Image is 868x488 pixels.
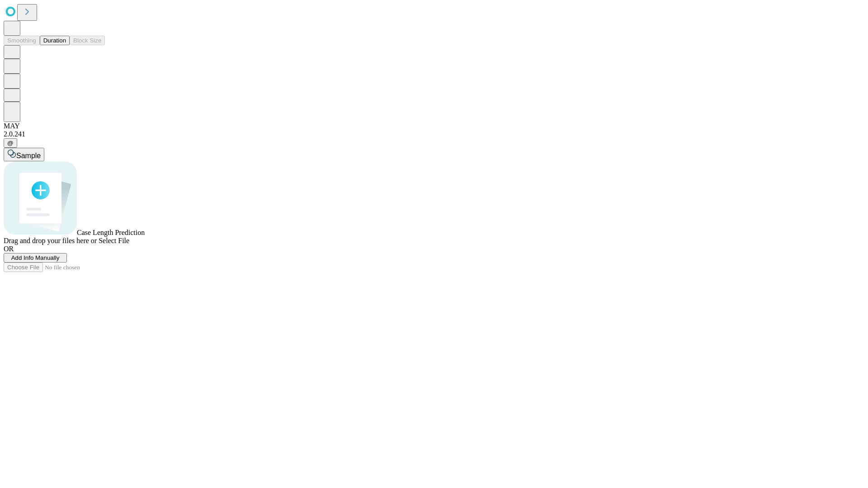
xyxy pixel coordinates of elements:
[4,253,67,263] button: Add Info Manually
[16,152,41,160] span: Sample
[11,254,60,261] span: Add Info Manually
[4,245,14,253] span: OR
[4,237,97,244] span: Drag and drop your files here or
[4,122,864,130] div: MAY
[40,36,70,45] button: Duration
[4,148,44,161] button: Sample
[7,140,14,146] span: @
[4,36,40,45] button: Smoothing
[4,138,17,148] button: @
[77,229,145,236] span: Case Length Prediction
[4,130,864,138] div: 2.0.241
[70,36,105,45] button: Block Size
[99,237,129,244] span: Select File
